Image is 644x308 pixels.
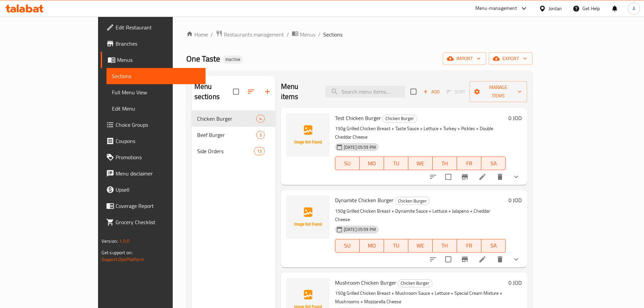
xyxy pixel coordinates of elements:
span: Menus [117,56,200,64]
div: Side Orders13 [192,143,276,159]
span: Select to update [441,170,455,184]
img: Test Chicken Burger [286,113,330,157]
a: Edit menu item [478,255,486,263]
a: Coupons [101,133,206,149]
p: 150g Grilled Chicken Breast + Taste Sauce + Lettuce + Turkey + Pickles + Double Cheddar Cheese [335,124,506,141]
span: Grocery Checklist [116,218,200,226]
span: TH [435,159,454,168]
span: One Taste [186,51,220,66]
span: Branches [116,40,200,48]
a: Support.OpsPlatform [101,255,144,264]
span: Sort sections [243,84,259,100]
button: Branch-specific-item [457,251,473,267]
div: items [256,115,265,123]
span: Chicken Burger [395,197,429,205]
span: Test Chicken Burger [335,113,381,123]
span: Side Orders [197,147,254,155]
span: Coupons [116,137,200,145]
span: WE [411,159,430,168]
span: Restaurants management [224,30,284,39]
span: Chicken Burger [383,115,417,122]
button: SA [481,157,506,170]
button: export [489,52,532,65]
a: Promotions [101,149,206,165]
h2: Menu items [281,81,317,102]
span: Sections [323,30,342,39]
a: Edit Menu [106,100,206,117]
div: Chicken Burger [395,197,430,205]
img: Dynamite Chicken Burger [286,195,330,239]
span: MO [362,159,381,168]
button: TU [384,157,408,170]
span: Coverage Report [116,202,200,210]
button: MO [360,239,384,253]
span: Beef Burger [197,131,256,139]
p: 150g Grilled Chicken Breast + Dynamite Sauce + Lettuce + Jalapeno + Cheddar Cheese [335,207,506,224]
a: Upsell [101,182,206,198]
h6: 0 JOD [508,278,522,287]
p: 150g Grilled Chicken Breast + Mushroom Sauce + Lettuce + Special Cream Mixture + Mushrooms + Mozz... [335,289,506,306]
span: Choice Groups [116,121,200,129]
span: Full Menu View [112,88,200,96]
button: Add [421,87,442,97]
a: Edit menu item [478,173,486,181]
span: export [494,54,527,63]
a: Restaurants management [216,30,284,39]
h2: Menu sections [194,81,233,102]
span: Mushroom Chicken Burger [335,278,396,288]
a: Grocery Checklist [101,214,206,230]
li: / [287,30,289,39]
a: Choice Groups [101,117,206,133]
span: 4 [257,116,264,122]
button: sort-choices [425,169,441,185]
button: show more [508,251,524,267]
span: Promotions [116,153,200,161]
div: Chicken Burger4 [192,111,276,127]
span: Upsell [116,186,200,194]
span: FR [460,159,479,168]
a: Menus [101,52,206,68]
input: search [325,86,405,98]
a: Branches [101,35,206,52]
a: Full Menu View [106,84,206,100]
button: FR [457,239,481,253]
span: Manage items [475,83,522,100]
a: Coverage Report [101,198,206,214]
a: Menus [292,30,315,39]
span: Sections [112,72,200,80]
li: / [211,30,213,39]
button: delete [492,169,508,185]
span: Menu disclaimer [116,169,200,177]
button: SU [335,157,360,170]
button: FR [457,157,481,170]
button: MO [360,157,384,170]
button: TU [384,239,408,253]
span: Chicken Burger [197,115,256,123]
span: TU [387,159,406,168]
span: SA [484,241,503,251]
span: SA [484,159,503,168]
div: Chicken Burger [398,279,432,287]
button: WE [408,239,433,253]
div: Menu-management [475,4,517,13]
svg: Show Choices [512,255,520,263]
button: WE [408,157,433,170]
span: MO [362,241,381,251]
span: FR [460,241,479,251]
span: Chicken Burger [398,279,432,287]
span: Add [422,88,440,96]
span: 1.0.0 [119,237,129,245]
button: Add section [259,84,276,100]
button: import [443,52,486,65]
span: WE [411,241,430,251]
button: TH [433,157,457,170]
nav: breadcrumb [186,30,532,39]
span: Get support on: [101,248,133,257]
div: Beef Burger3 [192,127,276,143]
span: TH [435,241,454,251]
div: Jordan [549,5,562,12]
button: Branch-specific-item [457,169,473,185]
span: Edit Menu [112,104,200,113]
